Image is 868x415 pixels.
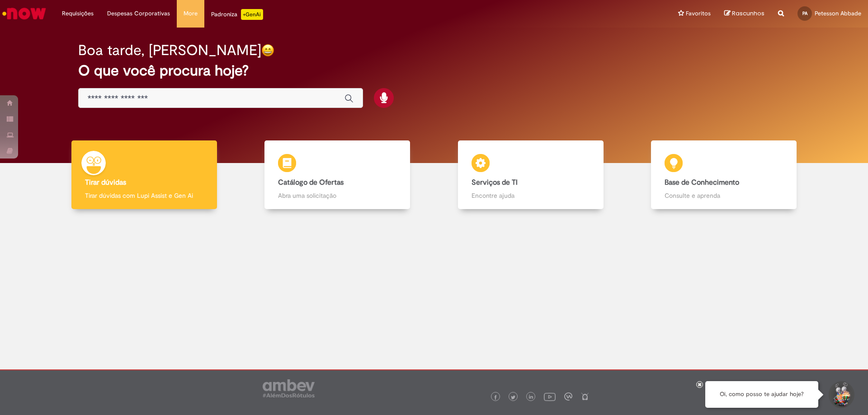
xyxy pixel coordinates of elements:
img: logo_footer_workplace.png [564,392,572,401]
span: Petesson Abbade [815,9,861,17]
a: Serviços de TI Encontre ajuda [434,140,627,210]
button: Iniciar Conversa de Suporte [827,381,854,408]
h2: Boa tarde, [PERSON_NAME] [78,42,261,58]
p: Abra uma solicitação [278,191,396,200]
img: logo_footer_facebook.png [493,395,498,400]
p: Encontre ajuda [472,191,590,200]
a: Tirar dúvidas Tirar dúvidas com Lupi Assist e Gen Ai [47,140,241,210]
img: logo_footer_youtube.png [544,391,556,402]
a: Base de Conhecimento Consulte e aprenda [627,140,821,210]
img: logo_footer_linkedin.png [529,395,533,400]
div: Oi, como posso te ajudar hoje? [705,381,818,408]
b: Base de Conhecimento [665,178,739,187]
span: Rascunhos [732,9,764,18]
a: Rascunhos [724,9,764,18]
img: logo_footer_twitter.png [511,395,515,400]
img: logo_footer_ambev_rotulo_gray.png [263,379,315,397]
span: More [184,9,198,18]
span: Requisições [62,9,94,18]
img: happy-face.png [261,44,274,57]
b: Catálogo de Ofertas [278,178,344,187]
b: Tirar dúvidas [85,178,126,187]
img: ServiceNow [1,5,47,23]
span: PA [802,10,807,16]
span: Despesas Corporativas [107,9,170,18]
div: Padroniza [211,9,263,20]
p: Tirar dúvidas com Lupi Assist e Gen Ai [85,191,203,200]
img: logo_footer_naosei.png [581,392,589,401]
span: Favoritos [686,9,711,18]
b: Serviços de TI [472,178,518,187]
p: Consulte e aprenda [665,191,783,200]
a: Catálogo de Ofertas Abra uma solicitação [241,140,434,210]
p: +GenAi [241,9,263,20]
h2: O que você procura hoje? [78,63,790,79]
